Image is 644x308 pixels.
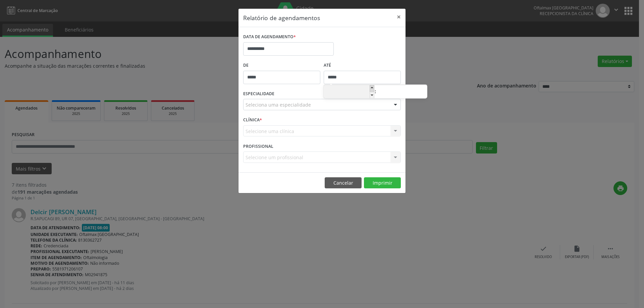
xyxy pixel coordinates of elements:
[246,101,311,108] span: Seleciona uma especialidade
[243,32,296,42] label: DATA DE AGENDAMENTO
[325,177,362,189] button: Cancelar
[243,60,320,71] label: De
[243,89,274,99] label: ESPECIALIDADE
[376,85,427,99] input: Minute
[364,177,401,189] button: Imprimir
[392,9,406,25] button: Close
[243,141,273,151] label: PROFISSIONAL
[324,85,374,99] input: Hour
[324,60,401,71] label: ATÉ
[243,115,262,125] label: CLÍNICA
[374,85,376,98] span: :
[243,13,320,22] h5: Relatório de agendamentos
